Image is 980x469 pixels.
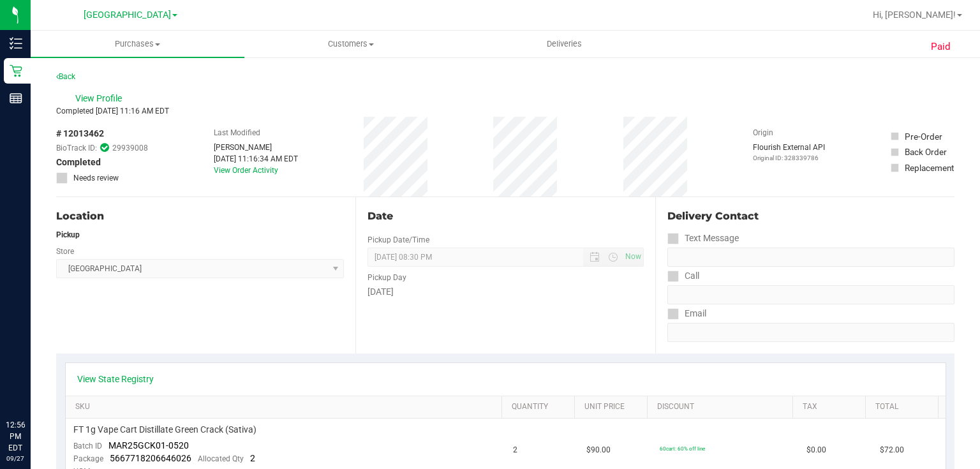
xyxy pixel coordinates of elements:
[753,142,825,163] div: Flourish External API
[56,127,104,140] span: # 12013462
[667,267,699,285] label: Call
[6,419,25,454] p: 12:56 PM EDT
[10,64,22,77] inline-svg: Retail
[77,373,154,385] a: View State Registry
[367,234,429,246] label: Pickup Date/Time
[214,142,298,153] div: [PERSON_NAME]
[244,31,458,57] a: Customers
[367,209,643,224] div: Date
[905,130,942,143] div: Pre-Order
[530,38,599,50] span: Deliveries
[56,72,75,81] a: Back
[873,10,956,20] span: Hi, [PERSON_NAME]!
[56,107,169,115] span: Completed [DATE] 11:16 AM EDT
[905,145,947,158] div: Back Order
[667,285,954,304] input: Format: (999) 999-9999
[214,153,298,165] div: [DATE] 11:16:34 AM EDT
[110,453,191,463] span: 5667718206646026
[75,402,497,412] a: SKU
[367,285,643,299] div: [DATE]
[10,92,22,105] inline-svg: Reports
[667,248,954,267] input: Format: (999) 999-9999
[586,444,611,456] span: $90.00
[56,230,80,239] strong: Pickup
[75,92,126,105] span: View Profile
[660,445,705,452] span: 60cart: 60% off line
[73,454,103,463] span: Package
[880,444,904,456] span: $72.00
[931,40,951,54] span: Paid
[667,304,706,323] label: Email
[6,454,25,463] p: 09/27
[458,31,672,57] a: Deliveries
[803,402,860,412] a: Tax
[214,166,278,175] a: View Order Activity
[100,142,109,154] span: In Sync
[73,172,119,184] span: Needs review
[56,156,101,169] span: Completed
[875,402,933,412] a: Total
[56,142,97,154] span: BioTrack ID:
[108,440,189,450] span: MAR25GCK01-0520
[584,402,642,412] a: Unit Price
[73,442,102,450] span: Batch ID
[73,424,256,436] span: FT 1g Vape Cart Distillate Green Crack (Sativa)
[198,454,244,463] span: Allocated Qty
[245,38,457,50] span: Customers
[667,209,954,224] div: Delivery Contact
[753,153,825,163] p: Original ID: 328339786
[753,127,773,138] label: Origin
[367,272,406,283] label: Pickup Day
[667,229,739,248] label: Text Message
[31,31,244,57] a: Purchases
[31,38,244,50] span: Purchases
[513,444,517,456] span: 2
[84,10,171,20] span: [GEOGRAPHIC_DATA]
[56,209,344,224] div: Location
[10,37,22,50] inline-svg: Inventory
[657,402,787,412] a: Discount
[214,127,260,138] label: Last Modified
[13,367,51,405] iframe: Resource center
[806,444,826,456] span: $0.00
[112,142,148,154] span: 29939008
[512,402,569,412] a: Quantity
[250,453,255,463] span: 2
[56,246,74,257] label: Store
[905,161,954,174] div: Replacement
